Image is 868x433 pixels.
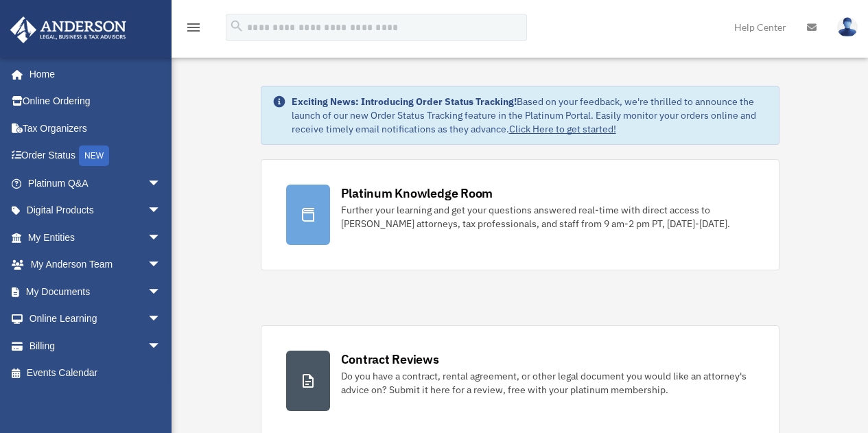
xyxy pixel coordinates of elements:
a: Billingarrow_drop_down [10,332,182,360]
a: Tax Organizers [10,115,182,142]
a: My Anderson Teamarrow_drop_down [10,251,182,279]
a: menu [185,24,202,36]
div: NEW [79,145,109,166]
i: menu [185,19,202,36]
span: arrow_drop_down [148,332,175,360]
span: arrow_drop_down [148,224,175,252]
span: arrow_drop_down [148,305,175,333]
span: arrow_drop_down [148,197,175,225]
a: Online Learningarrow_drop_down [10,305,182,333]
a: Events Calendar [10,360,182,387]
a: Platinum Q&Aarrow_drop_down [10,169,182,197]
div: Further your learning and get your questions answered real-time with direct access to [PERSON_NAM... [341,203,754,231]
a: Digital Productsarrow_drop_down [10,197,182,224]
a: Order StatusNEW [10,142,182,170]
a: My Entitiesarrow_drop_down [10,224,182,251]
span: arrow_drop_down [148,278,175,306]
img: User Pic [837,17,858,37]
a: My Documentsarrow_drop_down [10,278,182,305]
a: Click Here to get started! [509,123,616,135]
span: arrow_drop_down [148,251,175,279]
strong: Exciting News: Introducing Order Status Tracking! [292,95,517,108]
div: Contract Reviews [341,351,439,368]
span: arrow_drop_down [148,169,175,198]
img: Anderson Advisors Platinum Portal [6,16,130,43]
div: Do you have a contract, rental agreement, or other legal document you would like an attorney's ad... [341,369,754,397]
div: Based on your feedback, we're thrilled to announce the launch of our new Order Status Tracking fe... [292,95,768,136]
div: Platinum Knowledge Room [341,185,493,202]
i: search [229,19,244,34]
a: Online Ordering [10,88,182,115]
a: Platinum Knowledge Room Further your learning and get your questions answered real-time with dire... [261,159,779,270]
a: Home [10,60,175,88]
